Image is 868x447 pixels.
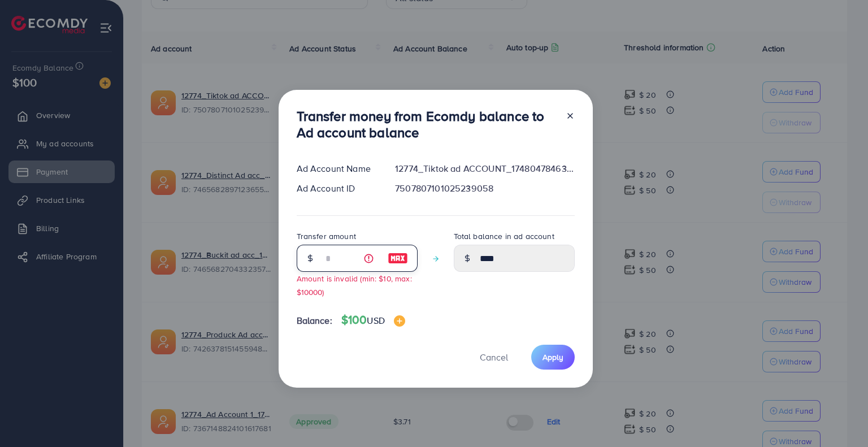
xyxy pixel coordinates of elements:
[288,182,387,195] div: Ad Account ID
[288,162,387,175] div: Ad Account Name
[297,108,557,141] h3: Transfer money from Ecomdy balance to Ad account balance
[297,314,332,327] span: Balance:
[386,162,583,175] div: 12774_Tiktok ad ACCOUNT_1748047846338
[367,314,384,327] span: USD
[454,231,554,242] label: Total balance in ad account
[388,251,408,265] img: image
[820,396,860,439] iframe: Chat
[542,351,563,363] span: Apply
[297,231,356,242] label: Transfer amount
[531,345,575,369] button: Apply
[386,182,583,195] div: 7507807101025239058
[394,315,405,327] img: image
[480,351,508,363] span: Cancel
[466,345,522,369] button: Cancel
[341,313,405,327] h4: $100
[297,273,412,297] small: Amount is invalid (min: $10, max: $10000)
